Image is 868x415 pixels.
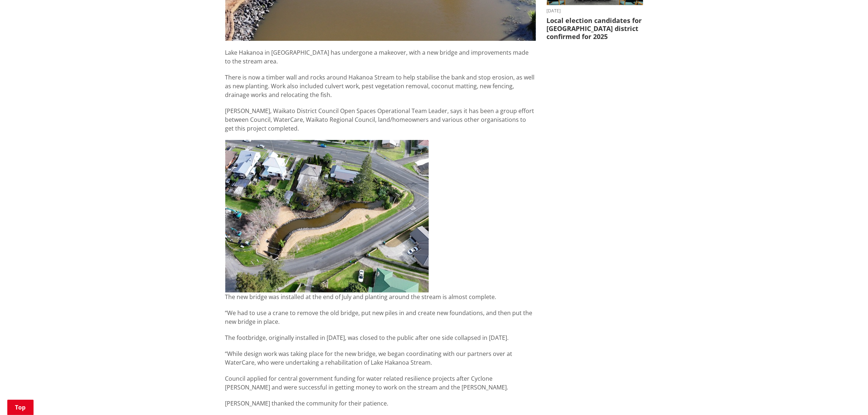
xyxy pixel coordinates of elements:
a: Top [7,400,34,415]
p: [PERSON_NAME], Waikato District Council Open Spaces Operational Team Leader, says it has been a g... [225,106,536,133]
iframe: Messenger Launcher [834,384,861,411]
p: “We had to use a crane to remove the old bridge, put new piles in and create new foundations, and... [225,309,536,326]
p: Council applied for central government funding for water related resilience projects after Cyclon... [225,374,536,392]
p: The footbridge, originally installed in [DATE], was closed to the public after one side collapsed... [225,333,536,342]
img: Aerial view of a landscaped suburban area featuring winding creek lined with rocks, surrounded by... [225,140,429,292]
p: There is now a timber wall and rocks around Hakanoa Stream to help stabilise the bank and stop er... [225,73,536,99]
time: [DATE] [547,9,643,13]
p: “While design work was taking place for the new bridge, we began coordinating with our partners o... [225,349,536,367]
span: ake Hakanoa in [GEOGRAPHIC_DATA] has undergone a makeover, with a new bridge and improvements mad... [225,49,529,65]
p: [PERSON_NAME] thanked the community for their patience. [225,399,536,408]
p: The new bridge was installed at the end of July and planting around the stream is almost complete. [225,292,536,301]
p: L [225,48,536,66]
h3: Local election candidates for [GEOGRAPHIC_DATA] district confirmed for 2025 [547,17,643,40]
